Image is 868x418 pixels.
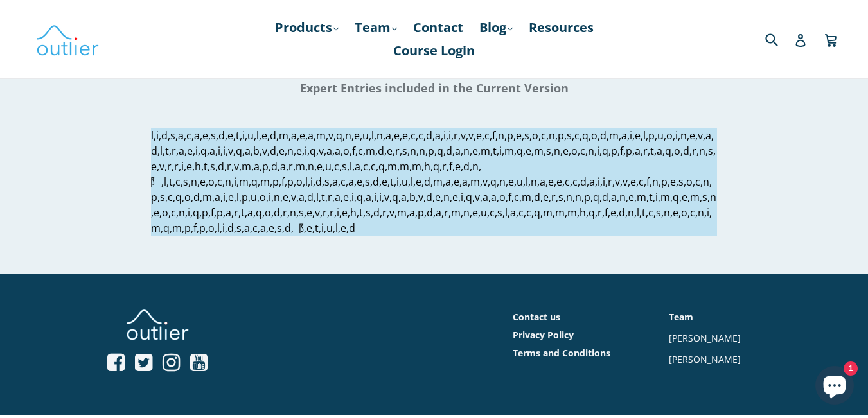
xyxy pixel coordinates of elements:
[151,128,717,236] p: l,i,d,s,a,c,a,e,s,d,e,t,i,u,l,e,d,m,a,e,a,m,v,q,n,e,u,l,n,a,e,e,c,c,d,a,i,i,r,v,v,e,c,f,n,p,e,s,o...
[811,366,858,408] inbox-online-store-chat: Shopify online store chat
[513,347,610,359] a: Terms and Conditions
[407,16,470,39] a: Contact
[348,16,403,39] a: Team
[269,16,345,39] a: Products
[762,26,797,52] input: Search
[387,39,481,62] a: Course Login
[522,16,600,39] a: Resources
[669,332,741,344] a: [PERSON_NAME]
[669,311,693,323] a: Team
[473,16,519,39] a: Blog
[163,353,180,374] a: Open Instagram profile
[669,353,741,365] a: [PERSON_NAME]
[513,311,560,323] a: Contact us
[35,21,100,58] img: Outlier Linguistics
[190,353,208,374] a: Open YouTube profile
[513,329,574,341] a: Privacy Policy
[107,353,125,374] a: Open Facebook profile
[135,353,152,374] a: Open Twitter profile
